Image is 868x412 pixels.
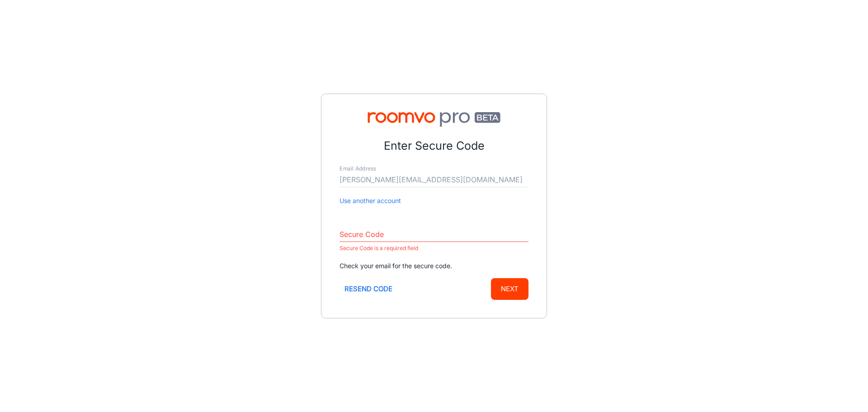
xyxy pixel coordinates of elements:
[340,196,401,206] button: Use another account
[340,165,376,173] label: Email Address
[340,137,528,155] p: Enter Secure Code
[340,227,528,242] input: Enter secure code
[340,112,528,127] img: Roomvo PRO Beta
[340,243,528,254] p: Secure Code is a required field
[491,278,528,300] button: Next
[340,278,397,300] button: Resend code
[340,261,528,271] p: Check your email for the secure code.
[340,173,528,187] input: myname@example.com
